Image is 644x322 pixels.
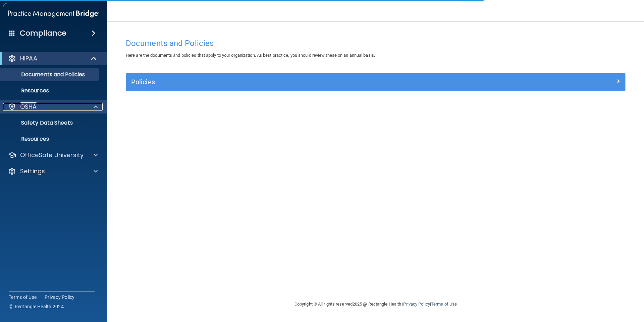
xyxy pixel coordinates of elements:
a: Settings [8,167,98,175]
h5: Policies [131,78,495,86]
a: Terms of Use [9,294,37,301]
a: OfficeSafe University [8,151,98,159]
p: Settings [20,167,45,175]
h4: Documents and Policies [126,39,626,48]
span: Ⓒ Rectangle Health 2024 [9,303,64,310]
p: HIPAA [20,54,37,62]
h4: Compliance [20,29,66,38]
a: Policies [131,77,620,87]
p: OfficeSafe University [20,151,84,159]
div: Copyright © All rights reserved 2025 @ Rectangle Health | | [253,293,498,315]
a: Terms of Use [431,302,457,307]
a: Privacy Policy [45,294,75,301]
p: Resources [4,136,96,142]
p: Documents and Policies [4,71,96,78]
span: Here are the documents and policies that apply to your organization. As best practice, you should... [126,53,375,58]
a: OSHA [8,103,98,111]
a: HIPAA [8,54,97,62]
p: Safety Data Sheets [4,120,96,126]
p: Resources [4,87,96,94]
p: OSHA [20,103,37,111]
img: PMB logo [8,7,99,20]
a: Privacy Policy [403,302,430,307]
